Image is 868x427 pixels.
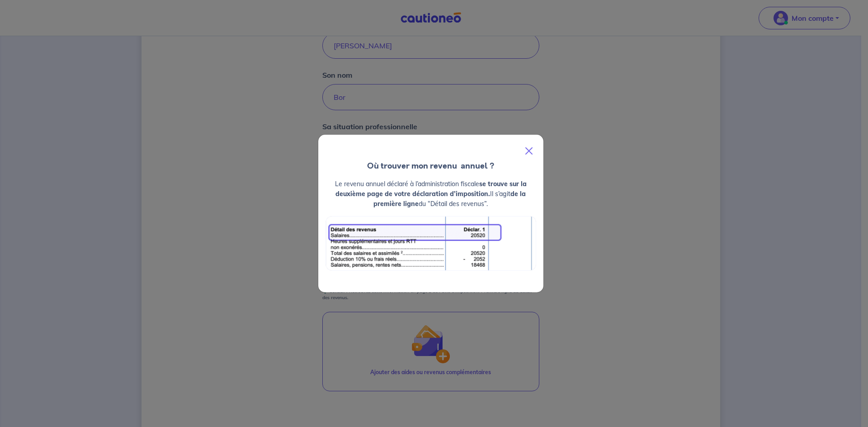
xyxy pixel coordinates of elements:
[318,160,543,172] h4: Où trouver mon revenu annuel ?
[325,179,536,209] p: Le revenu annuel déclaré à l’administration fiscale Il s’agit du “Détail des revenus”.
[373,190,526,208] strong: de la première ligne
[335,180,527,198] strong: se trouve sur la deuxième page de votre déclaration d’imposition.
[518,138,540,164] button: Close
[325,216,536,271] img: exemple_revenu.png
